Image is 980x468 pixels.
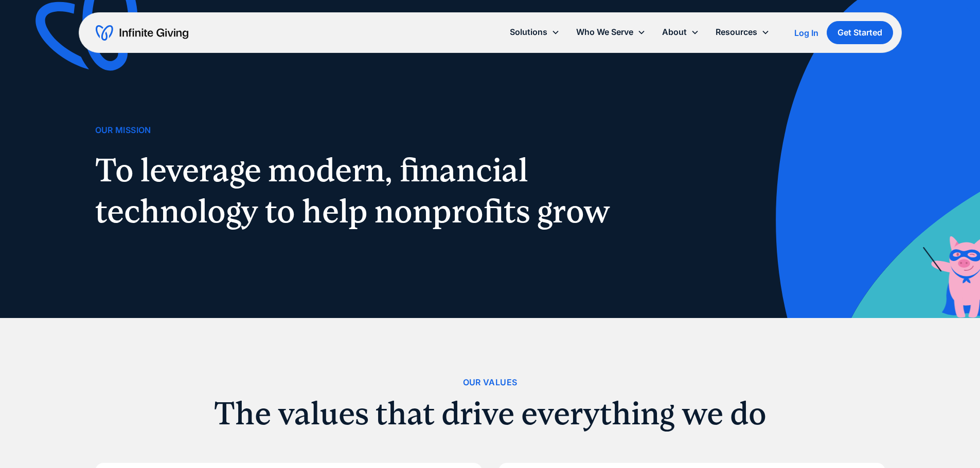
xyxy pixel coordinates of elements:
div: Who We Serve [576,25,633,39]
div: Log In [794,29,818,37]
div: Solutions [502,21,568,43]
a: home [96,25,188,41]
div: Resources [707,21,778,43]
div: Solutions [510,25,547,39]
a: Get Started [827,21,893,44]
div: Who We Serve [568,21,654,43]
div: About [654,21,707,43]
div: Our Mission [95,123,151,137]
h1: To leverage modern, financial technology to help nonprofits grow [95,149,622,232]
div: Our Values [463,376,518,389]
div: About [662,25,687,39]
a: Log In [794,27,818,39]
div: Resources [716,25,757,39]
h2: The values that drive everything we do [95,398,885,429]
